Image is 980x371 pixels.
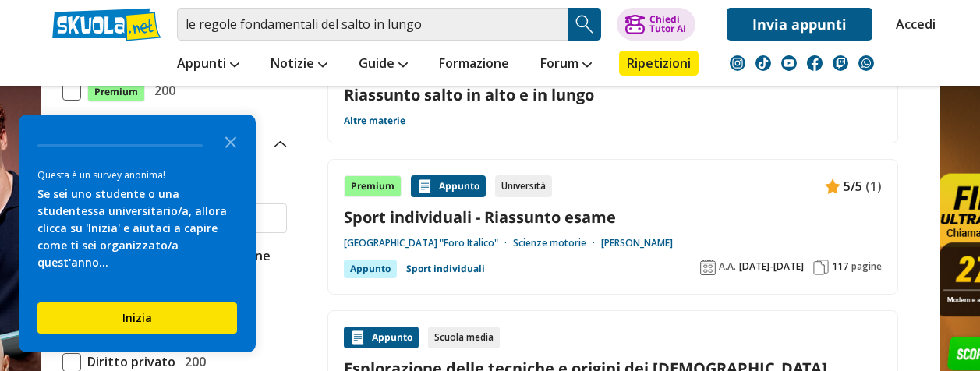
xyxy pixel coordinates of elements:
a: Sport individuali - Riassunto esame [344,207,882,228]
div: Survey [19,115,256,352]
div: Appunto [344,260,397,278]
span: pagine [851,260,882,273]
a: Accedi [896,8,929,41]
span: 200 [148,80,175,101]
img: Appunti contenuto [417,178,433,194]
img: Pagine [813,260,829,275]
button: Close the survey [215,125,246,157]
a: Riassunto salto in alto e in lungo [344,84,594,105]
img: youtube [781,55,797,71]
a: Altre materie [344,115,405,127]
img: WhatsApp [858,55,874,71]
a: Notizie [267,51,331,79]
a: Forum [536,51,596,79]
img: tiktok [755,55,771,71]
span: (1) [865,176,882,196]
div: Se sei uno studente o una studentessa universitario/a, allora clicca su 'Inizia' e aiutaci a capi... [37,185,237,271]
button: Search Button [568,8,601,41]
a: Scienze motorie [513,237,601,249]
div: Università [495,175,552,197]
input: Cerca appunti, riassunti o versioni [177,8,568,41]
div: Chiedi Tutor AI [649,15,686,34]
img: Apri e chiudi sezione [274,141,287,147]
img: Appunti contenuto [825,178,840,194]
a: Ripetizioni [619,51,699,76]
div: Scuola media [428,327,500,348]
div: Premium [344,175,402,197]
img: instagram [730,55,745,71]
span: Premium [87,82,145,102]
div: Questa è un survey anonima! [37,168,237,182]
div: Appunto [344,327,419,348]
img: twitch [833,55,848,71]
a: Sport individuali [406,260,485,278]
span: 5/5 [844,176,862,196]
span: 117 [832,260,848,273]
button: ChiediTutor AI [617,8,695,41]
span: [DATE]-[DATE] [739,260,804,273]
img: facebook [807,55,823,71]
a: [GEOGRAPHIC_DATA] "Foro Italico" [344,237,513,249]
img: Anno accademico [700,260,716,275]
span: A.A. [719,260,736,273]
a: [PERSON_NAME] [601,237,673,249]
a: Formazione [435,51,513,79]
a: Guide [355,51,412,79]
a: Appunti [173,51,243,79]
img: Cerca appunti, riassunti o versioni [573,12,596,36]
button: Inizia [37,302,237,334]
img: Appunti contenuto [350,330,366,345]
div: Appunto [411,175,486,197]
a: Invia appunti [727,8,872,41]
